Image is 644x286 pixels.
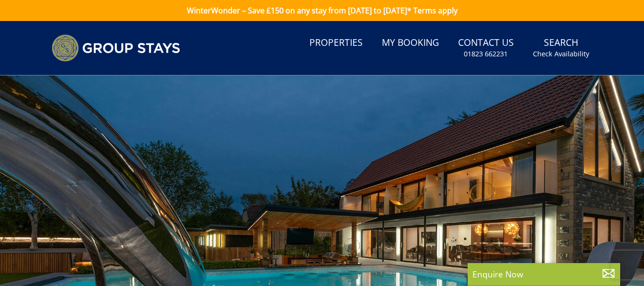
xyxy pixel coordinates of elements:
img: Group Stays [51,34,180,62]
p: Enquire Now [472,268,615,280]
a: Contact Us01823 662231 [454,32,518,64]
a: My Booking [378,32,443,54]
small: Check Availability [533,49,589,59]
small: 01823 662231 [464,49,508,59]
a: SearchCheck Availability [529,32,593,64]
a: Properties [306,32,367,54]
